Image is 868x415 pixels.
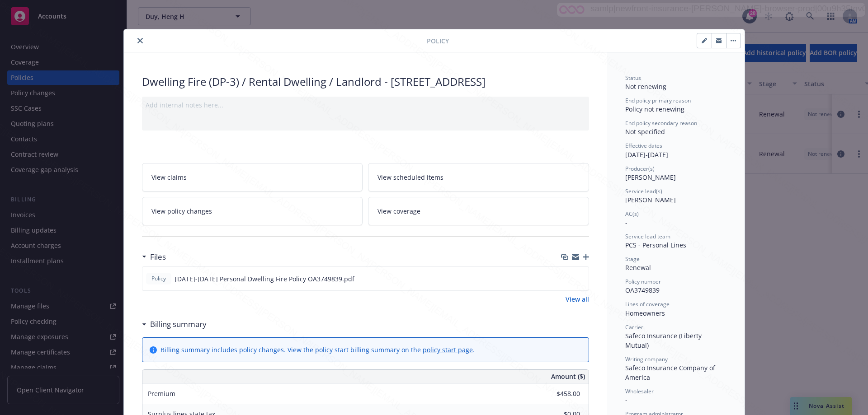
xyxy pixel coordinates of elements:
[625,396,627,404] span: -
[625,331,703,350] span: Safeco Insurance (Liberty Mutual)
[368,163,589,191] a: View scheduled items
[566,294,589,304] a: View all
[160,345,475,354] div: Billing summary includes policy changes. View the policy start billing summary on the .
[625,142,662,149] span: Effective dates
[625,241,686,249] span: PCS - Personal Lines
[625,233,670,240] span: Service lead team
[151,173,187,182] span: View claims
[625,300,670,308] span: Lines of coverage
[577,274,585,284] button: preview file
[625,355,668,363] span: Writing company
[427,36,449,46] span: Policy
[142,318,207,330] div: Billing summary
[625,387,654,395] span: Wholesaler
[150,275,168,283] span: Policy
[551,372,585,381] span: Amount ($)
[625,255,640,263] span: Stage
[625,119,697,127] span: End policy secondary reason
[625,127,665,136] span: Not specified
[625,82,666,91] span: Not renewing
[423,345,473,354] a: policy start page
[151,206,212,216] span: View policy changes
[527,387,585,401] input: 0.00
[625,165,655,173] span: Producer(s)
[562,274,570,284] button: download file
[625,74,641,82] span: Status
[368,197,589,225] a: View coverage
[625,196,676,204] span: [PERSON_NAME]
[625,263,651,272] span: Renewal
[625,173,676,182] span: [PERSON_NAME]
[142,74,589,89] div: Dwelling Fire (DP-3) / Rental Dwelling / Landlord - [STREET_ADDRESS]
[135,35,146,46] button: close
[150,318,207,330] h3: Billing summary
[175,274,354,284] span: [DATE]-[DATE] Personal Dwelling Fire Policy OA3749839.pdf
[625,364,717,382] span: Safeco Insurance Company of America
[377,173,443,182] span: View scheduled items
[625,142,726,159] div: [DATE] - [DATE]
[625,308,726,318] div: Homeowners
[377,206,420,216] span: View coverage
[148,389,175,398] span: Premium
[625,286,660,294] span: OA3749839
[146,100,585,110] div: Add internal notes here...
[625,97,691,104] span: End policy primary reason
[625,187,662,195] span: Service lead(s)
[142,197,363,225] a: View policy changes
[142,251,166,263] div: Files
[625,105,684,113] span: Policy not renewing
[625,218,627,227] span: -
[625,210,639,218] span: AC(s)
[150,251,166,263] h3: Files
[625,323,643,331] span: Carrier
[142,163,363,191] a: View claims
[625,278,661,285] span: Policy number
